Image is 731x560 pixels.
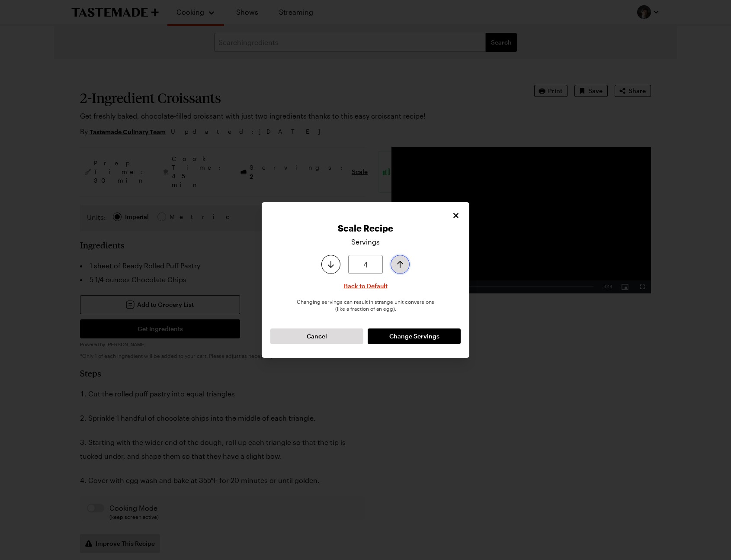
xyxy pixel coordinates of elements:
[368,328,461,344] button: Change Servings
[270,298,461,312] p: Changing servings can result in strange unit conversions (like a fraction of an egg).
[344,282,388,290] button: Back to Default
[391,255,410,274] button: Increase serving size by one
[321,255,340,274] button: Decrease serving size by one
[270,223,461,233] h2: Scale Recipe
[351,237,380,247] p: Servings
[270,328,363,344] button: Cancel
[307,332,327,341] span: Cancel
[451,211,461,220] button: Close
[389,332,439,341] span: Change Servings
